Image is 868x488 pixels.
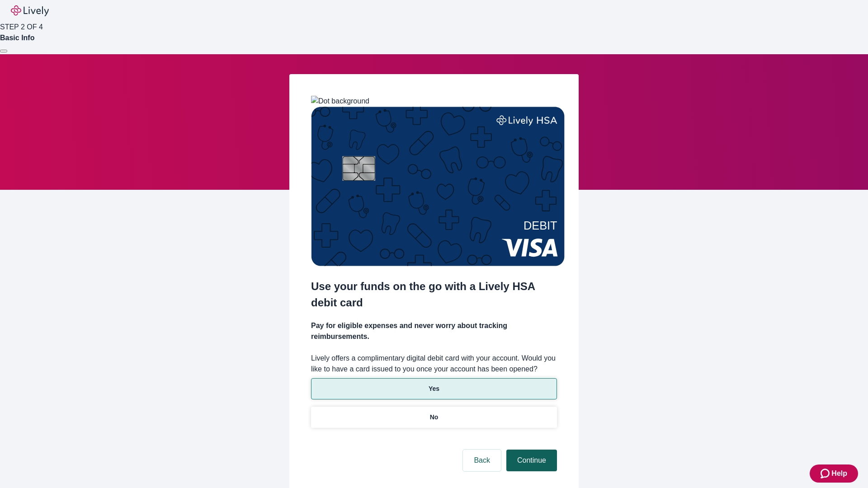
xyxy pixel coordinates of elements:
[430,413,439,422] p: No
[311,96,369,107] img: Dot background
[311,278,557,311] h2: Use your funds on the go with a Lively HSA debit card
[463,450,501,471] button: Back
[429,384,439,394] p: Yes
[311,407,557,428] button: No
[821,468,831,479] svg: Zendesk support icon
[311,378,557,399] button: Yes
[311,107,565,266] img: Debit card
[810,465,858,483] button: Zendesk support iconHelp
[311,320,557,342] h4: Pay for eligible expenses and never worry about tracking reimbursements.
[506,450,557,471] button: Continue
[831,468,847,479] span: Help
[311,353,557,375] label: Lively offers a complimentary digital debit card with your account. Would you like to have a card...
[11,5,49,16] img: Lively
